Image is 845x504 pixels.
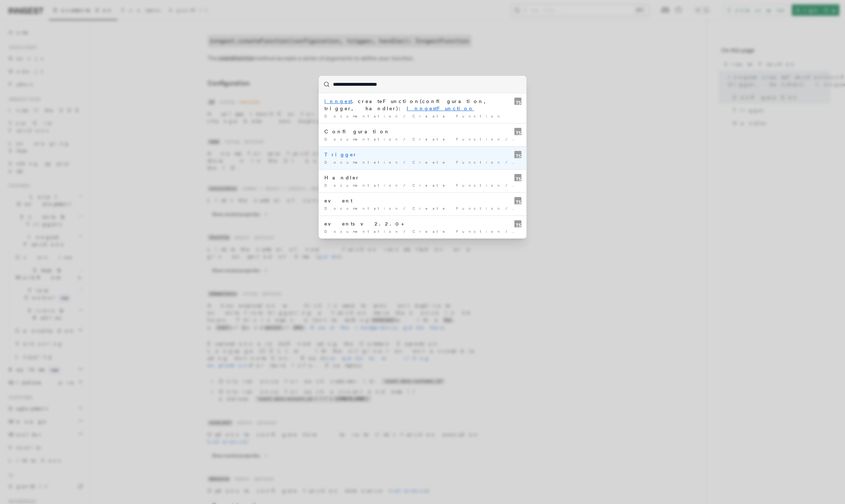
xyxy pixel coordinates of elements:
[324,128,521,135] div: Configuration
[324,229,400,233] span: Documentation
[505,229,512,233] span: /
[324,98,521,112] div: .createFunction(configuration, trigger, handler):
[324,183,400,187] span: Documentation
[412,114,503,118] span: Create Function
[505,183,512,187] span: /
[505,137,512,141] span: /
[403,206,410,210] span: /
[324,220,521,227] div: events v2.2.0+
[324,197,521,204] div: event
[403,137,410,141] span: /
[324,137,400,141] span: Documentation
[324,174,521,181] div: Handler
[407,106,474,111] mark: InngestFunction
[412,137,503,141] span: Create Function
[324,151,521,158] div: Trigger
[324,98,352,104] mark: inngest
[403,160,410,164] span: /
[412,160,503,164] span: Create Function
[412,183,503,187] span: Create Function
[403,229,410,233] span: /
[505,206,512,210] span: /
[324,114,400,118] span: Documentation
[505,160,512,164] span: /
[324,206,400,210] span: Documentation
[412,206,503,210] span: Create Function
[403,114,410,118] span: /
[324,160,400,164] span: Documentation
[403,183,410,187] span: /
[412,229,503,233] span: Create Function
